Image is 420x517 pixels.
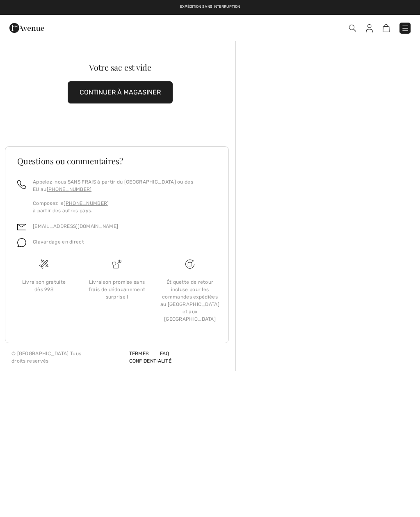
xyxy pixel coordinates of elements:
[47,186,92,192] a: [PHONE_NUMBER]
[119,358,172,364] a: Confidentialité
[349,25,356,32] img: Recherche
[366,24,373,32] img: Mes infos
[39,260,48,269] img: Livraison gratuite dès 99$
[17,223,26,232] img: email
[401,24,409,32] img: Menu
[33,223,118,229] a: [EMAIL_ADDRESS][DOMAIN_NAME]
[150,351,169,356] a: FAQ
[68,81,173,103] button: CONTINUER À MAGASINER
[33,200,217,214] p: Composez le à partir des autres pays.
[14,278,74,293] div: Livraison gratuite dès 99$
[11,350,119,365] div: © [GEOGRAPHIC_DATA] Tous droits reservés
[112,260,121,269] img: Livraison promise sans frais de dédouanement surprise&nbsp;!
[119,351,149,356] a: Termes
[16,63,224,71] div: Votre sac est vide
[185,260,194,269] img: Livraison gratuite dès 99$
[160,278,220,323] div: Étiquette de retour incluse pour les commandes expédiées au [GEOGRAPHIC_DATA] et aux [GEOGRAPHIC_...
[33,178,217,193] p: Appelez-nous SANS FRAIS à partir du [GEOGRAPHIC_DATA] ou des EU au
[33,239,84,245] span: Clavardage en direct
[17,157,217,165] h3: Questions ou commentaires?
[64,200,109,206] a: [PHONE_NUMBER]
[87,278,147,301] div: Livraison promise sans frais de dédouanement surprise !
[9,20,44,36] img: 1ère Avenue
[383,24,390,32] img: Panier d'achat
[9,23,44,31] a: 1ère Avenue
[17,180,26,189] img: call
[17,238,26,247] img: chat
